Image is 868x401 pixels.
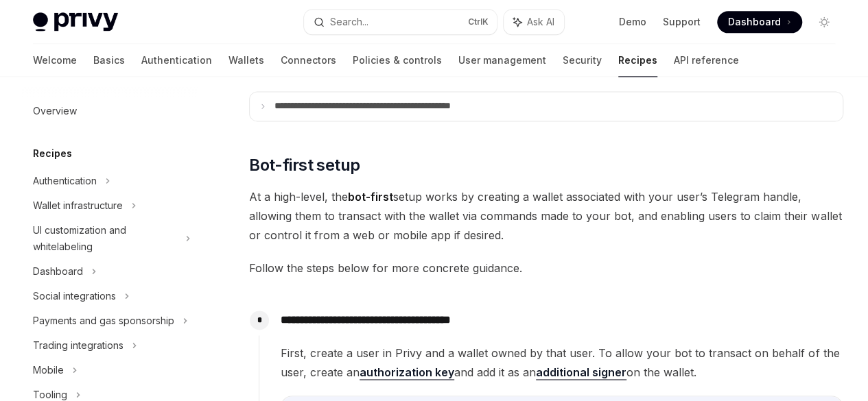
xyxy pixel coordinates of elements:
button: Search...CtrlK [304,10,497,34]
a: authorization key [360,365,454,380]
div: Authentication [33,173,97,189]
div: Social integrations [33,288,116,304]
div: Payments and gas sponsorship [33,313,174,329]
h5: Recipes [33,145,72,162]
a: Policies & controls [353,44,442,77]
a: Wallets [228,44,264,77]
img: light logo [33,12,118,32]
a: User management [458,44,546,77]
div: Wallet infrastructure [33,197,123,214]
a: API reference [674,44,739,77]
div: Search... [330,14,368,30]
span: Follow the steps below for more concrete guidance. [249,258,843,278]
strong: bot-first [348,190,393,204]
span: Dashboard [728,15,781,29]
span: Bot-first setup [249,154,360,176]
div: Overview [33,103,77,119]
a: Security [563,44,602,77]
span: At a high-level, the setup works by creating a wallet associated with your user’s Telegram handle... [249,187,843,245]
div: Trading integrations [33,337,124,354]
a: additional signer [536,365,626,380]
div: Dashboard [33,263,83,280]
span: First, create a user in Privy and a wallet owned by that user. To allow your bot to transact on b... [281,343,843,382]
a: Demo [619,15,646,29]
div: Mobile [33,362,64,378]
a: Dashboard [717,11,802,33]
span: Ask AI [527,15,554,29]
button: Toggle dark mode [813,11,835,33]
a: Welcome [33,44,77,77]
a: Overview [22,99,198,123]
a: Basics [93,44,125,77]
button: Ask AI [504,10,564,34]
a: Recipes [618,44,657,77]
a: Support [663,15,701,29]
a: Connectors [281,44,336,77]
span: Ctrl K [468,16,489,27]
div: UI customization and whitelabeling [33,222,177,255]
a: Authentication [141,44,212,77]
